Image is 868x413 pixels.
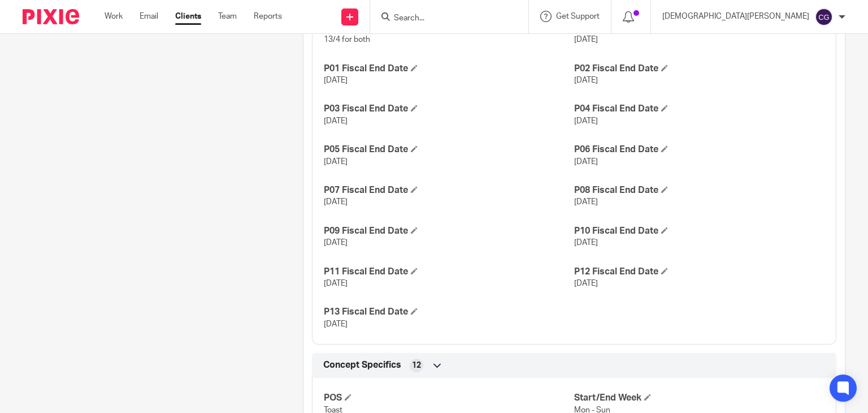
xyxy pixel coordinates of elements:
[324,198,348,206] span: [DATE]
[574,198,598,206] span: [DATE]
[815,8,833,26] img: svg%3E
[574,103,824,115] h4: P04 Fiscal End Date
[324,306,574,318] h4: P13 Fiscal End Date
[324,279,348,287] span: [DATE]
[324,117,348,125] span: [DATE]
[218,11,237,22] a: Team
[574,144,824,156] h4: P06 Fiscal End Date
[105,11,123,22] a: Work
[140,11,158,22] a: Email
[324,320,348,328] span: [DATE]
[574,239,598,247] span: [DATE]
[324,239,348,247] span: [DATE]
[574,279,598,287] span: [DATE]
[574,76,598,84] span: [DATE]
[412,360,421,371] span: 12
[324,392,574,404] h4: POS
[324,103,574,115] h4: P03 Fiscal End Date
[574,63,824,75] h4: P02 Fiscal End Date
[324,266,574,278] h4: P11 Fiscal End Date
[574,117,598,125] span: [DATE]
[574,36,598,44] span: [DATE]
[323,359,401,371] span: Concept Specifics
[324,63,574,75] h4: P01 Fiscal End Date
[324,144,574,156] h4: P05 Fiscal End Date
[574,266,824,278] h4: P12 Fiscal End Date
[574,184,824,196] h4: P08 Fiscal End Date
[324,36,370,44] span: 13/4 for both
[556,12,600,20] span: Get Support
[324,76,348,84] span: [DATE]
[324,158,348,166] span: [DATE]
[254,11,282,22] a: Reports
[574,225,824,237] h4: P10 Fiscal End Date
[324,184,574,196] h4: P07 Fiscal End Date
[574,158,598,166] span: [DATE]
[175,11,201,22] a: Clients
[574,392,824,404] h4: Start/End Week
[393,14,494,24] input: Search
[324,225,574,237] h4: P09 Fiscal End Date
[23,9,79,24] img: Pixie
[662,11,809,22] p: [DEMOGRAPHIC_DATA][PERSON_NAME]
